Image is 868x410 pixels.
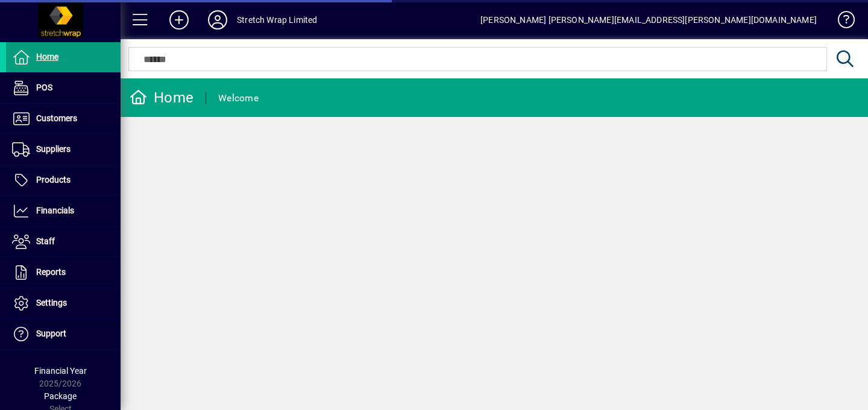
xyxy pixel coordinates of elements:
[237,10,318,30] div: Stretch Wrap Limited
[218,89,259,108] div: Welcome
[480,10,817,30] div: [PERSON_NAME] [PERSON_NAME][EMAIL_ADDRESS][PERSON_NAME][DOMAIN_NAME]
[6,288,121,318] a: Settings
[36,267,66,277] span: Reports
[6,196,121,226] a: Financials
[130,88,193,107] div: Home
[6,227,121,257] a: Staff
[36,113,77,123] span: Customers
[829,2,853,42] a: Knowledge Base
[6,104,121,134] a: Customers
[6,134,121,165] a: Suppliers
[36,329,66,338] span: Support
[36,83,52,92] span: POS
[6,257,121,288] a: Reports
[36,298,67,307] span: Settings
[6,319,121,349] a: Support
[36,236,55,246] span: Staff
[160,9,198,31] button: Add
[36,52,58,61] span: Home
[36,175,71,184] span: Products
[36,144,71,154] span: Suppliers
[34,366,87,376] span: Financial Year
[44,391,77,401] span: Package
[6,165,121,195] a: Products
[6,73,121,103] a: POS
[36,206,74,215] span: Financials
[198,9,237,31] button: Profile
